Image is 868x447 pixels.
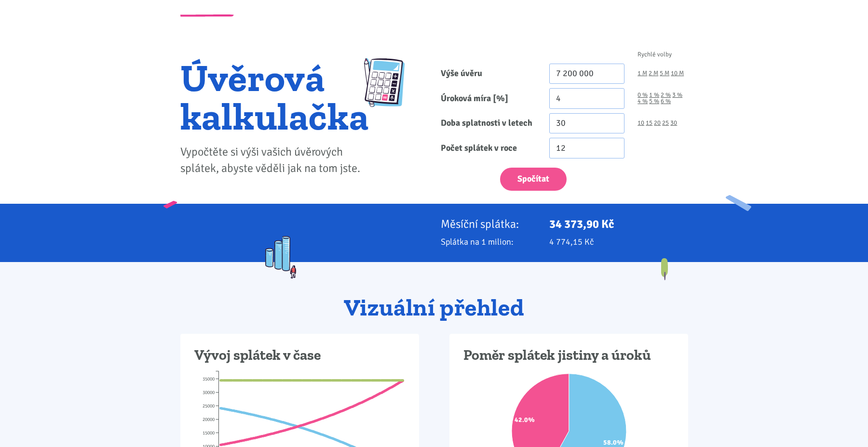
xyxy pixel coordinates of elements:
[649,70,658,77] a: 2 M
[637,52,672,58] span: Rychlé volby
[637,92,648,98] a: 0 %
[180,144,369,177] p: Vypočtěte si výši vašich úvěrových splátek, abyste věděli jak na tom jste.
[649,98,659,105] a: 5 %
[660,70,669,77] a: 5 M
[202,430,214,436] tspan: 15000
[662,120,669,126] a: 25
[661,92,671,98] a: 2 %
[549,217,688,231] p: 34 373,90 Kč
[434,113,542,134] label: Doba splatnosti v letech
[637,120,644,126] a: 10
[463,346,674,365] h3: Poměr splátek jistiny a úroků
[434,88,542,109] label: Úroková míra [%]
[434,138,542,158] label: Počet splátek v roce
[194,346,405,365] h3: Vývoj splátek v čase
[549,235,688,249] p: 4 774,15 Kč
[649,92,659,98] a: 1 %
[180,295,688,321] h2: Vizuální přehled
[441,235,536,249] p: Splátka na 1 milion:
[202,403,214,409] tspan: 25000
[661,98,671,105] a: 6 %
[637,70,647,77] a: 1 M
[180,58,369,135] h1: Úvěrová kalkulačka
[441,217,536,231] p: Měsíční splátka:
[202,417,214,422] tspan: 20000
[434,64,542,84] label: Výše úvěru
[500,168,567,191] button: Spočítat
[672,92,682,98] a: 3 %
[671,70,684,77] a: 10 M
[646,120,652,126] a: 15
[670,120,677,126] a: 30
[202,376,214,382] tspan: 35000
[637,98,648,105] a: 4 %
[202,390,214,395] tspan: 30000
[654,120,661,126] a: 20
